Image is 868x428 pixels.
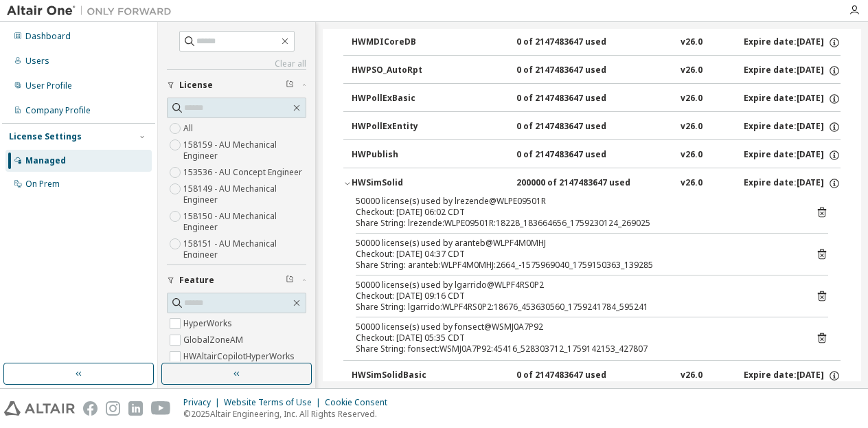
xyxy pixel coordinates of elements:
[352,93,475,105] div: HWPollExBasic
[681,177,703,190] div: v26.0
[167,265,306,295] button: Feature
[352,121,475,133] div: HWPollExEntity
[516,36,640,49] div: 0 of 2147483647 used
[183,236,306,263] label: 158151 - AU Mechanical Engineer
[183,408,396,420] p: © 2025 Altair Engineering, Inc. All Rights Reserved.
[286,80,294,91] span: Clear filter
[356,291,795,302] div: Checkout: [DATE] 09:16 CDT
[352,361,841,391] button: HWSimSolidBasic0 of 2147483647 usedv26.0Expire date:[DATE]
[4,401,75,416] img: altair_logo.svg
[167,70,306,100] button: License
[183,348,297,365] label: HWAltairCopilotHyperWorks
[352,84,841,114] button: HWPollExBasic0 of 2147483647 usedv26.0Expire date:[DATE]
[681,370,703,382] div: v26.0
[25,105,91,116] div: Company Profile
[183,120,196,137] label: All
[681,121,703,133] div: v26.0
[352,27,841,58] button: HWMDICoreDB0 of 2147483647 usedv26.0Expire date:[DATE]
[183,315,235,332] label: HyperWorks
[744,149,841,161] div: Expire date: [DATE]
[128,401,143,416] img: linkedin.svg
[356,333,795,343] div: Checkout: [DATE] 05:35 CDT
[356,302,795,313] div: Share String: lgarrido:WLPF4RS0P2:18676_453630560_1759241784_595241
[9,131,82,142] div: License Settings
[343,168,841,199] button: HWSimSolid200000 of 2147483647 usedv26.0Expire date:[DATE]
[744,93,841,105] div: Expire date: [DATE]
[516,121,640,133] div: 0 of 2147483647 used
[356,196,795,207] div: 50000 license(s) used by lrezende@WLPE09501R
[356,322,795,333] div: 50000 license(s) used by fonsect@WSMJ0A7P92
[286,275,294,286] span: Clear filter
[179,275,214,286] span: Feature
[681,93,703,105] div: v26.0
[183,332,246,348] label: GlobalZoneAM
[356,343,795,354] div: Share String: fonsect:WSMJ0A7P92:45416_528303712_1759142153_427807
[183,208,306,236] label: 158150 - AU Mechanical Engineer
[25,179,60,190] div: On Prem
[356,207,795,218] div: Checkout: [DATE] 06:02 CDT
[681,149,703,161] div: v26.0
[352,370,475,382] div: HWSimSolidBasic
[179,80,213,91] span: License
[25,31,71,42] div: Dashboard
[7,4,179,18] img: Altair One
[356,280,795,291] div: 50000 license(s) used by lgarrido@WLPF4RS0P2
[352,140,841,170] button: HWPublish0 of 2147483647 usedv26.0Expire date:[DATE]
[516,93,640,105] div: 0 of 2147483647 used
[516,149,640,161] div: 0 of 2147483647 used
[106,401,120,416] img: instagram.svg
[352,65,475,77] div: HWPSO_AutoRpt
[224,397,325,408] div: Website Terms of Use
[183,181,306,208] label: 158149 - AU Mechanical Engineer
[352,56,841,86] button: HWPSO_AutoRpt0 of 2147483647 usedv26.0Expire date:[DATE]
[167,58,306,69] a: Clear all
[356,218,795,229] div: Share String: lrezende:WLPE09501R:18228_183664656_1759230124_269025
[516,370,640,382] div: 0 of 2147483647 used
[356,249,795,260] div: Checkout: [DATE] 04:37 CDT
[516,65,640,77] div: 0 of 2147483647 used
[83,401,98,416] img: facebook.svg
[516,177,640,190] div: 200000 of 2147483647 used
[183,164,305,181] label: 153536 - AU Concept Engineer
[352,177,475,190] div: HWSimSolid
[151,401,171,416] img: youtube.svg
[744,121,841,133] div: Expire date: [DATE]
[744,370,841,382] div: Expire date: [DATE]
[356,238,795,249] div: 50000 license(s) used by aranteb@WLPF4M0MHJ
[352,36,475,49] div: HWMDICoreDB
[681,36,703,49] div: v26.0
[356,260,795,271] div: Share String: aranteb:WLPF4M0MHJ:2664_-1575969040_1759150363_139285
[325,397,396,408] div: Cookie Consent
[352,149,475,161] div: HWPublish
[25,155,66,166] div: Managed
[183,137,306,164] label: 158159 - AU Mechanical Engineer
[744,36,841,49] div: Expire date: [DATE]
[25,80,72,91] div: User Profile
[744,65,841,77] div: Expire date: [DATE]
[352,112,841,142] button: HWPollExEntity0 of 2147483647 usedv26.0Expire date:[DATE]
[681,65,703,77] div: v26.0
[25,56,49,67] div: Users
[744,177,841,190] div: Expire date: [DATE]
[183,397,224,408] div: Privacy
